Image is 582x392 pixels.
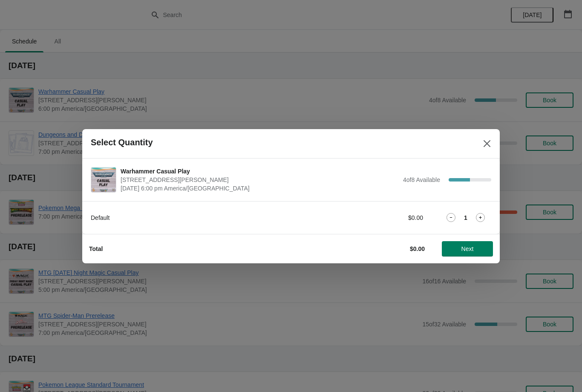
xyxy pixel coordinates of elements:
strong: 1 [464,213,467,222]
div: $0.00 [344,213,423,222]
strong: $0.00 [410,245,425,252]
div: Default [91,213,327,222]
img: Warhammer Casual Play | 2040 Louetta Rd Ste I Spring, TX 77388 | September 17 | 6:00 pm America/C... [91,167,116,192]
span: [DATE] 6:00 pm America/[GEOGRAPHIC_DATA] [121,184,399,193]
span: Warhammer Casual Play [121,167,399,176]
span: 4 of 8 Available [403,176,440,183]
strong: Total [89,245,103,252]
span: Next [461,245,474,252]
span: [STREET_ADDRESS][PERSON_NAME] [121,176,399,184]
button: Close [479,136,495,151]
h2: Select Quantity [91,138,153,147]
button: Next [442,241,493,257]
